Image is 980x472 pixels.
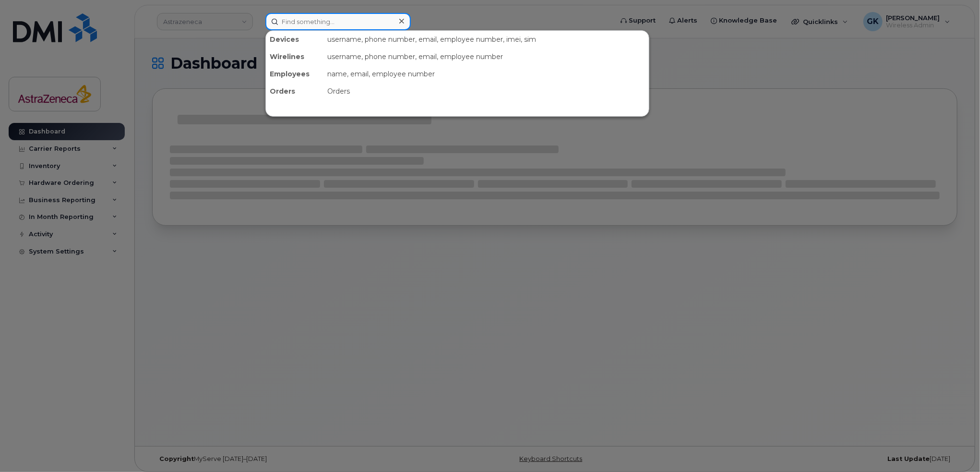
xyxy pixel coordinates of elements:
div: username, phone number, email, employee number [323,48,649,65]
div: Orders [323,83,649,100]
div: username, phone number, email, employee number, imei, sim [323,31,649,48]
div: name, email, employee number [323,65,649,83]
div: Devices [266,31,323,48]
div: Wirelines [266,48,323,65]
div: Orders [266,83,323,100]
div: Employees [266,65,323,83]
